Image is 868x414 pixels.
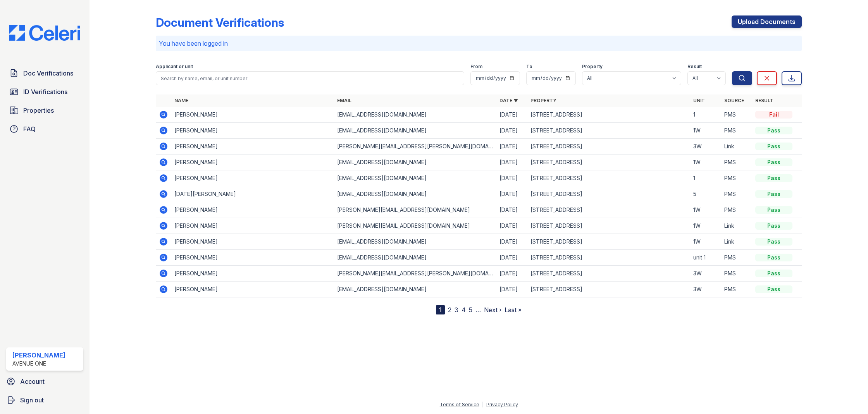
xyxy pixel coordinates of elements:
[20,395,44,405] span: Sign out
[496,202,527,218] td: [DATE]
[174,98,188,103] a: Name
[505,306,522,314] a: Last »
[690,186,721,202] td: 5
[3,392,86,408] a: Sign out
[721,107,752,123] td: PMS
[469,306,472,314] a: 5
[171,107,334,123] td: [PERSON_NAME]
[171,139,334,155] td: [PERSON_NAME]
[12,350,65,360] div: [PERSON_NAME]
[755,238,792,246] div: Pass
[527,202,690,218] td: [STREET_ADDRESS]
[721,282,752,297] td: PMS
[721,123,752,139] td: PMS
[482,402,484,407] div: |
[3,374,86,389] a: Account
[755,285,792,293] div: Pass
[755,111,792,119] div: Fail
[334,139,497,155] td: [PERSON_NAME][EMAIL_ADDRESS][PERSON_NAME][DOMAIN_NAME]
[690,250,721,266] td: unit 1
[171,250,334,266] td: [PERSON_NAME]
[6,121,83,137] a: FAQ
[455,306,458,314] a: 3
[527,250,690,266] td: [STREET_ADDRESS]
[334,250,497,266] td: [EMAIL_ADDRESS][DOMAIN_NAME]
[20,377,45,386] span: Account
[484,306,501,314] a: Next ›
[690,202,721,218] td: 1W
[527,139,690,155] td: [STREET_ADDRESS]
[721,186,752,202] td: PMS
[462,306,466,314] a: 4
[687,64,702,70] label: Result
[12,360,65,368] div: Avenue One
[334,202,497,218] td: [PERSON_NAME][EMAIL_ADDRESS][DOMAIN_NAME]
[23,106,54,115] span: Properties
[690,234,721,250] td: 1W
[496,218,527,234] td: [DATE]
[23,87,67,96] span: ID Verifications
[496,186,527,202] td: [DATE]
[690,266,721,282] td: 3W
[486,402,518,407] a: Privacy Policy
[436,305,445,314] div: 1
[448,306,451,314] a: 2
[721,266,752,282] td: PMS
[156,71,464,85] input: Search by name, email, or unit number
[3,25,86,41] img: CE_Logo_Blue-a8612792a0a2168367f1c8372b55b34899dd931a85d93a1a3d3e32e68fde9ad4.png
[6,103,83,118] a: Properties
[755,206,792,214] div: Pass
[527,282,690,297] td: [STREET_ADDRESS]
[475,305,481,314] span: …
[334,218,497,234] td: [PERSON_NAME][EMAIL_ADDRESS][DOMAIN_NAME]
[690,218,721,234] td: 1W
[755,98,773,103] a: Result
[755,270,792,277] div: Pass
[527,218,690,234] td: [STREET_ADDRESS]
[755,222,792,230] div: Pass
[721,155,752,170] td: PMS
[496,250,527,266] td: [DATE]
[496,282,527,297] td: [DATE]
[496,170,527,186] td: [DATE]
[755,190,792,198] div: Pass
[721,250,752,266] td: PMS
[6,84,83,100] a: ID Verifications
[171,186,334,202] td: [DATE][PERSON_NAME]
[721,202,752,218] td: PMS
[171,170,334,186] td: [PERSON_NAME]
[496,155,527,170] td: [DATE]
[690,107,721,123] td: 1
[171,155,334,170] td: [PERSON_NAME]
[156,64,193,70] label: Applicant or unit
[156,15,284,29] div: Document Verifications
[334,155,497,170] td: [EMAIL_ADDRESS][DOMAIN_NAME]
[690,282,721,297] td: 3W
[527,107,690,123] td: [STREET_ADDRESS]
[755,127,792,134] div: Pass
[171,282,334,297] td: [PERSON_NAME]
[526,64,532,70] label: To
[470,64,482,70] label: From
[171,123,334,139] td: [PERSON_NAME]
[334,234,497,250] td: [EMAIL_ADDRESS][DOMAIN_NAME]
[527,170,690,186] td: [STREET_ADDRESS]
[724,98,744,103] a: Source
[527,266,690,282] td: [STREET_ADDRESS]
[171,218,334,234] td: [PERSON_NAME]
[582,64,603,70] label: Property
[23,124,36,134] span: FAQ
[527,123,690,139] td: [STREET_ADDRESS]
[334,266,497,282] td: [PERSON_NAME][EMAIL_ADDRESS][PERSON_NAME][DOMAIN_NAME]
[499,98,518,103] a: Date ▼
[732,15,802,28] a: Upload Documents
[334,170,497,186] td: [EMAIL_ADDRESS][DOMAIN_NAME]
[171,202,334,218] td: [PERSON_NAME]
[23,69,73,78] span: Doc Verifications
[334,186,497,202] td: [EMAIL_ADDRESS][DOMAIN_NAME]
[530,98,556,103] a: Property
[527,234,690,250] td: [STREET_ADDRESS]
[690,139,721,155] td: 3W
[6,65,83,81] a: Doc Verifications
